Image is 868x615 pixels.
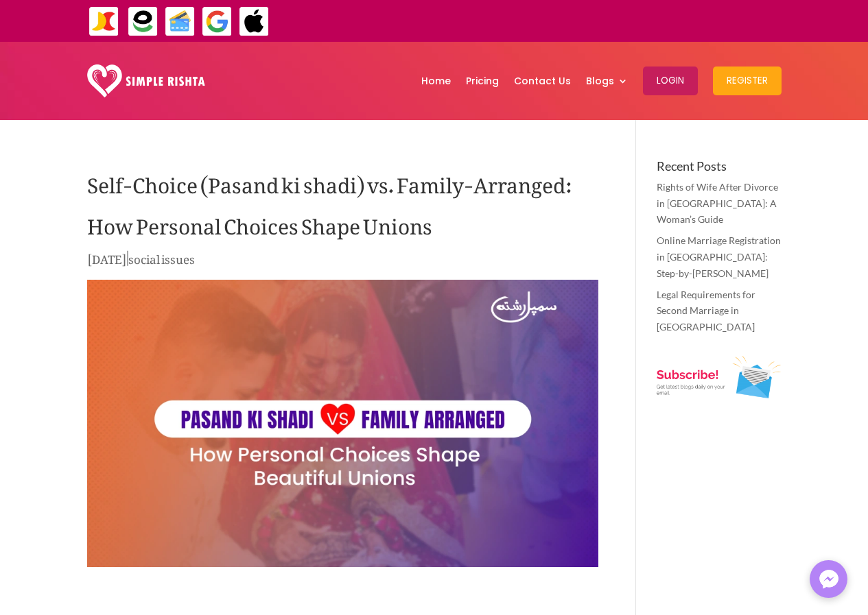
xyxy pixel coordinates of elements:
[128,6,159,37] img: EasyPaisa-icon
[643,45,698,117] a: Login
[128,242,195,271] a: social issues
[643,67,698,95] button: Login
[87,280,598,567] img: pasand ki shadi vs family arranged
[586,45,628,117] a: Blogs
[657,289,755,333] a: Legal Requirements for Second Marriage in [GEOGRAPHIC_DATA]
[87,242,127,271] span: [DATE]
[514,45,571,117] a: Contact Us
[657,181,778,226] a: Rights of Wife After Divorce in [GEOGRAPHIC_DATA]: A Woman’s Guide
[466,45,499,117] a: Pricing
[239,6,270,37] img: ApplePay-icon
[165,6,196,37] img: Credit Cards
[657,160,781,179] h4: Recent Posts
[202,6,233,37] img: GooglePay-icon
[89,6,119,37] img: JazzCash-icon
[713,45,782,117] a: Register
[87,160,598,249] h1: Self-Choice (Pasand ki shadi) vs. Family-Arranged: How Personal Choices Shape Unions
[657,234,781,279] a: Online Marriage Registration in [GEOGRAPHIC_DATA]: Step-by-[PERSON_NAME]
[421,45,451,117] a: Home
[815,566,843,593] img: Messenger
[713,67,782,95] button: Register
[87,249,598,276] p: |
